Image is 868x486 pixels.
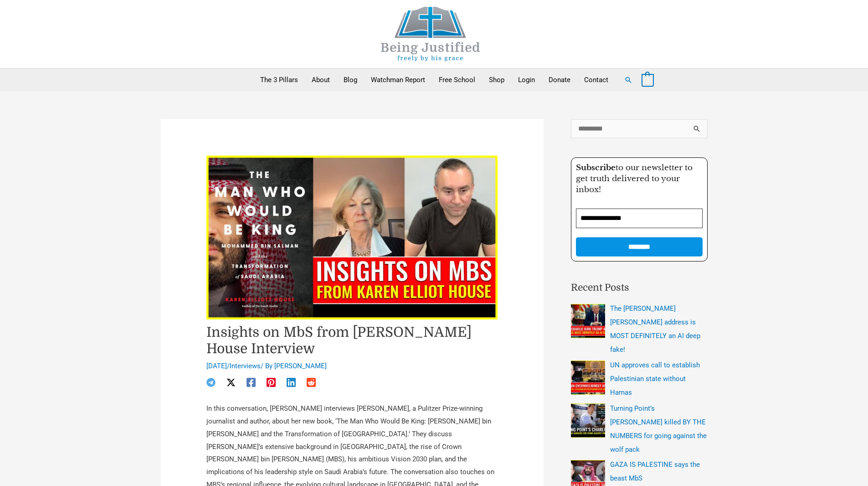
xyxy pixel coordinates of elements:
[610,361,700,397] a: UN approves call to establish Palestinian state without Hamas
[642,76,654,84] a: View Shopping Cart, empty
[230,362,261,370] a: Interviews
[206,378,216,387] a: Telegram
[305,68,337,91] a: About
[206,362,227,370] span: [DATE]
[226,378,236,387] a: Twitter / X
[364,68,432,91] a: Watchman Report
[274,362,327,370] a: [PERSON_NAME]
[287,378,296,387] a: Linkedin
[247,378,256,387] a: Facebook
[267,378,276,387] a: Pinterest
[511,68,542,91] a: Login
[624,76,632,84] a: Search button
[482,68,511,91] a: Shop
[576,163,616,172] strong: Subscribe
[337,68,364,91] a: Blog
[542,68,577,91] a: Donate
[307,378,316,387] a: Reddit
[576,163,693,194] span: to our newsletter to get truth delivered to your inbox!
[362,7,499,61] img: Being Justified
[253,68,615,91] nav: Primary Site Navigation
[432,68,482,91] a: Free School
[576,209,703,228] input: Email Address *
[571,281,708,295] h2: Recent Posts
[610,404,707,454] a: Turning Point’s [PERSON_NAME] killed BY THE NUMBERS for going against the wolf pack
[206,361,498,371] div: / / By
[610,460,700,482] a: GAZA IS PALESTINE says the beast MbS
[610,304,700,354] a: The [PERSON_NAME] [PERSON_NAME] address is MOST DEFINITELY an AI deep fake!
[646,77,649,84] span: 0
[253,68,305,91] a: The 3 Pillars
[206,324,498,357] h1: Insights on MbS from [PERSON_NAME] House Interview
[577,68,615,91] a: Contact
